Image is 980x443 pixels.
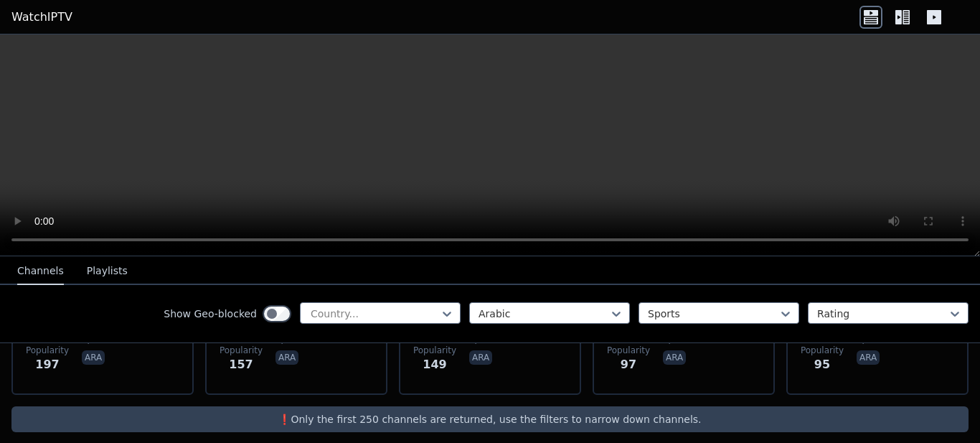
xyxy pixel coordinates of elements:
[857,350,880,365] p: ara
[87,258,128,285] button: Playlists
[164,307,257,321] label: Show Geo-blocked
[469,350,492,365] p: ara
[26,345,69,356] span: Popularity
[801,345,844,356] span: Popularity
[82,350,105,365] p: ara
[17,412,963,426] p: ❗️Only the first 250 channels are returned, use the filters to narrow down channels.
[17,258,64,285] button: Channels
[275,350,298,365] p: ara
[11,9,72,26] a: WatchIPTV
[814,356,830,373] span: 95
[607,345,650,356] span: Popularity
[663,350,686,365] p: ara
[35,356,59,373] span: 197
[229,356,253,373] span: 157
[413,345,456,356] span: Popularity
[621,356,636,373] span: 97
[423,356,446,373] span: 149
[220,345,263,356] span: Popularity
